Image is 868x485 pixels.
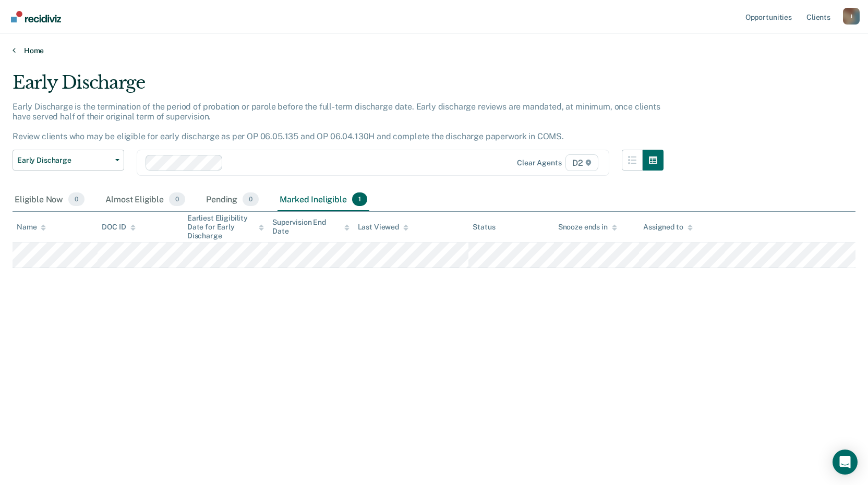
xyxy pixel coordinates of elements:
div: Earliest Eligibility Date for Early Discharge [187,214,264,240]
button: Profile dropdown button [843,8,860,25]
div: Snooze ends in [558,223,617,232]
div: J [843,8,860,25]
div: Eligible Now0 [13,188,87,211]
span: 0 [243,192,259,206]
div: Marked Ineligible1 [278,188,369,211]
a: Home [13,46,855,55]
div: Status [473,223,495,232]
img: Recidiviz [11,11,61,22]
p: Early Discharge is the termination of the period of probation or parole before the full-term disc... [13,102,660,142]
div: Assigned to [643,223,692,232]
div: Last Viewed [358,223,408,232]
span: Early Discharge [17,156,111,165]
div: Clear agents [517,159,561,167]
span: 1 [352,192,367,206]
div: Pending0 [204,188,261,211]
button: Early Discharge [13,150,124,171]
div: Open Intercom Messenger [833,450,858,475]
div: Almost Eligible0 [103,188,187,211]
div: Supervision End Date [272,218,349,236]
div: DOC ID [102,223,135,232]
span: 0 [68,192,85,206]
span: D2 [565,154,598,171]
div: Early Discharge [13,72,664,102]
div: Name [17,223,46,232]
span: 0 [169,192,185,206]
